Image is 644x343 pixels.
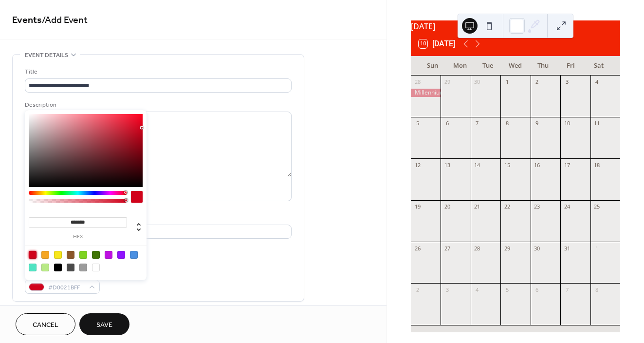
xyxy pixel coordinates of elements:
[443,161,451,169] div: 13
[503,120,511,127] div: 8
[474,245,481,252] div: 28
[414,203,421,210] div: 19
[25,100,290,110] div: Description
[593,120,601,127] div: 11
[557,56,585,76] div: Fri
[414,78,421,86] div: 28
[503,203,511,210] div: 22
[563,161,570,169] div: 17
[117,251,125,259] div: #9013FE
[534,245,541,252] div: 30
[534,203,541,210] div: 23
[503,286,511,293] div: 5
[29,234,127,240] label: hex
[593,161,601,169] div: 18
[12,11,42,30] a: Events
[42,11,88,30] span: / Add Event
[411,20,620,32] div: [DATE]
[29,251,37,259] div: #D0021B
[96,320,112,330] span: Save
[79,251,87,259] div: #7ED321
[446,56,474,76] div: Mon
[414,245,421,252] div: 26
[563,245,570,252] div: 31
[25,50,68,60] span: Event details
[443,203,451,210] div: 20
[563,203,570,210] div: 24
[593,203,601,210] div: 25
[585,56,612,76] div: Sat
[593,245,601,252] div: 1
[25,213,290,223] div: Location
[534,161,541,169] div: 16
[105,251,112,259] div: #BD10E0
[529,56,557,76] div: Thu
[54,264,62,271] div: #000000
[130,251,138,259] div: #4A90E2
[419,56,446,76] div: Sun
[415,37,459,51] button: 10[DATE]
[443,120,451,127] div: 6
[33,320,58,330] span: Cancel
[414,120,421,127] div: 5
[474,56,502,76] div: Tue
[16,313,75,335] button: Cancel
[41,264,49,271] div: #B8E986
[501,56,529,76] div: Wed
[593,286,601,293] div: 8
[54,251,62,259] div: #F8E71C
[474,203,481,210] div: 21
[79,313,129,335] button: Save
[41,251,49,259] div: #F5A623
[29,264,37,271] div: #50E3C2
[593,78,601,86] div: 4
[503,78,511,86] div: 1
[474,120,481,127] div: 7
[563,120,570,127] div: 10
[443,286,451,293] div: 3
[534,120,541,127] div: 9
[474,161,481,169] div: 14
[503,245,511,252] div: 29
[503,161,511,169] div: 15
[474,78,481,86] div: 30
[25,67,290,77] div: Title
[92,251,100,259] div: #417505
[411,89,441,97] div: Millennium Dancesport
[534,286,541,293] div: 6
[474,286,481,293] div: 4
[414,286,421,293] div: 2
[563,78,570,86] div: 3
[563,286,570,293] div: 7
[414,161,421,169] div: 12
[67,264,74,271] div: #4A4A4A
[79,264,87,271] div: #9B9B9B
[67,251,74,259] div: #8B572A
[534,78,541,86] div: 2
[443,245,451,252] div: 27
[48,283,84,293] span: #D0021BFF
[443,78,451,86] div: 29
[92,264,100,271] div: #FFFFFF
